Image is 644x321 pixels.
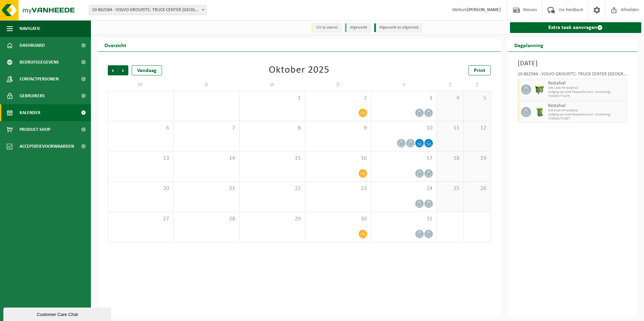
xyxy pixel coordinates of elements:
span: 13 [111,155,170,162]
td: V [371,79,437,91]
span: 24 [375,185,433,192]
span: 9 [309,124,367,132]
span: 21 [177,185,235,192]
span: 1 [243,95,301,102]
span: 14 [177,155,235,162]
span: Dashboard [20,37,45,54]
span: 8 [243,124,301,132]
span: 30 [309,215,367,223]
span: 19 [467,155,487,162]
span: 6 [111,124,170,132]
span: Acceptatievoorwaarden [20,138,74,155]
span: 11 [440,124,460,132]
td: D [305,79,371,91]
li: Uit te voeren [311,23,342,32]
span: 15 [243,155,301,162]
span: Navigatie [20,20,40,37]
span: Vorige [108,65,118,75]
td: M [108,79,173,91]
span: 22 [243,185,301,192]
span: 10 [375,124,433,132]
span: T250001771676 [548,94,625,98]
span: 10-862584 - VOLVO GROUP/TC- TRUCK CENTER ANTWERPEN - ANTWERPEN [89,5,206,15]
span: Contactpersonen [20,71,59,87]
span: 20 [111,185,170,192]
span: 5 [467,95,487,102]
img: WB-0240-HPE-GN-50 [535,107,545,117]
span: Kalender [20,104,40,121]
span: 27 [111,215,170,223]
span: Restafval [548,103,625,109]
li: Afgewerkt en afgemeld [374,23,422,32]
span: 28 [177,215,235,223]
li: Afgewerkt [345,23,371,32]
div: Oktober 2025 [269,65,329,75]
span: 18 [440,155,460,162]
h3: [DATE] [518,59,627,69]
span: 26 [467,185,487,192]
span: Lediging op vaste frequentie (excl. verwerking) [548,113,625,117]
td: Z [437,79,464,91]
span: 29 [243,215,301,223]
img: WB-1100-HPE-GN-50 [535,84,545,95]
span: 10-862584 - VOLVO GROUP/TC- TRUCK CENTER ANTWERPEN - ANTWERPEN [89,5,207,15]
span: WB-1100-HP restafval [548,86,625,90]
span: 31 [375,215,433,223]
span: Product Shop [20,121,50,138]
span: Restafval [548,81,625,86]
strong: [PERSON_NAME] [467,7,501,12]
td: D [173,79,239,91]
a: Extra taak aanvragen [510,22,642,33]
div: 10-862584 - VOLVO GROUP/TC- TRUCK CENTER [GEOGRAPHIC_DATA] - [GEOGRAPHIC_DATA] [518,72,627,79]
a: Print [469,65,491,75]
td: W [239,79,305,91]
span: WB-0240-HP restafval [548,109,625,113]
span: 3 [375,95,433,102]
span: 25 [440,185,460,192]
span: 7 [177,124,235,132]
span: T250001771687 [548,117,625,121]
iframe: chat widget [3,306,112,321]
span: 23 [309,185,367,192]
span: Lediging op vaste frequentie (excl. verwerking) [548,90,625,94]
span: 16 [309,155,367,162]
span: 4 [440,95,460,102]
h2: Dagplanning [508,38,550,51]
span: Print [474,68,485,73]
span: Bedrijfsgegevens [20,54,59,71]
td: Z [464,79,491,91]
span: Gebruikers [20,87,45,104]
div: Vandaag [132,65,162,75]
span: 17 [375,155,433,162]
span: 2 [309,95,367,102]
span: Volgende [118,65,128,75]
span: 12 [467,124,487,132]
h2: Overzicht [98,38,133,51]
